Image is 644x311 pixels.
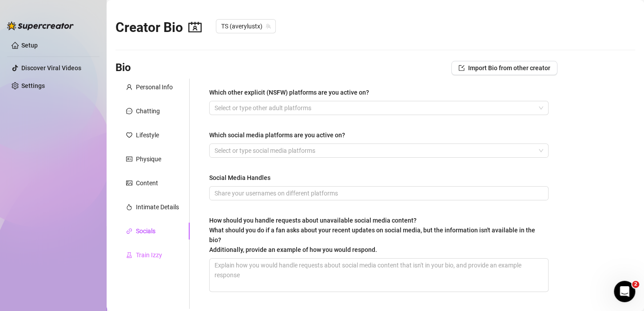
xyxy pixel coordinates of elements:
div: Intimate Details [136,202,179,212]
span: link [126,228,132,234]
label: Which social media platforms are you active on? [209,130,351,140]
span: fire [126,204,132,210]
div: Which social media platforms are you active on? [209,130,345,140]
span: 2 [632,281,639,288]
div: Which other explicit (NSFW) platforms are you active on? [209,88,369,97]
span: Import Bio from other creator [468,64,550,72]
span: import [458,65,465,71]
span: picture [126,180,132,186]
div: Physique [136,154,161,164]
input: Which other explicit (NSFW) platforms are you active on? [215,103,216,113]
h2: Creator Bio [115,19,202,36]
div: Social Media Handles [209,173,270,183]
span: heart [126,132,132,138]
span: experiment [126,252,132,258]
label: Social Media Handles [209,173,277,183]
label: Which other explicit (NSFW) platforms are you active on? [209,88,375,97]
span: TS (averylustx) [221,20,270,33]
a: Setup [21,42,38,49]
span: contacts [188,20,202,34]
iframe: Intercom live chat [614,281,635,302]
div: Train Izzy [136,250,162,260]
h3: Bio [115,61,131,75]
span: What should you do if a fan asks about your recent updates on social media, but the information i... [209,227,535,253]
a: Settings [21,82,45,89]
span: How should you handle requests about unavailable social media content? [209,217,535,253]
img: logo-BBDzfeDw.svg [7,21,74,30]
span: user [126,84,132,90]
input: Which social media platforms are you active on? [215,145,216,156]
a: Discover Viral Videos [21,64,81,72]
input: Social Media Handles [215,188,541,198]
span: team [266,24,271,29]
div: Personal Info [136,82,173,92]
span: message [126,108,132,114]
div: Socials [136,226,155,236]
span: idcard [126,156,132,162]
div: Lifestyle [136,130,159,140]
div: Chatting [136,106,160,116]
button: Import Bio from other creator [451,61,557,75]
div: Content [136,178,158,188]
